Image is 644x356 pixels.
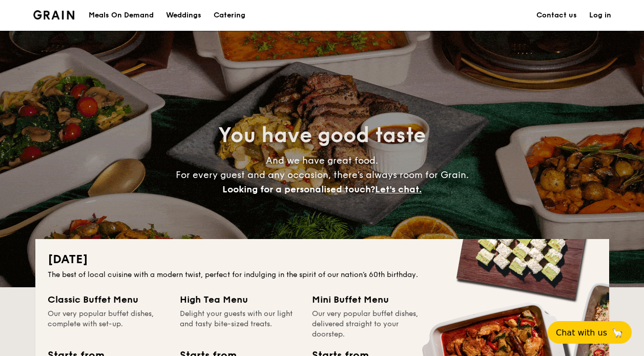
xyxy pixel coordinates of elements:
[312,292,432,307] div: Mini Buffet Menu
[312,309,432,340] div: Our very popular buffet dishes, delivered straight to your doorstep.
[180,309,300,340] div: Delight your guests with our light and tasty bite-sized treats.
[48,251,597,268] h2: [DATE]
[33,10,75,19] a: Logotype
[548,321,632,344] button: Chat with us🦙
[48,270,597,280] div: The best of local cuisine with a modern twist, perfect for indulging in the spirit of our nation’...
[375,184,422,195] span: Let's chat.
[48,309,168,340] div: Our very popular buffet dishes, complete with set-up.
[180,292,300,307] div: High Tea Menu
[33,10,75,19] img: Grain
[556,328,607,338] span: Chat with us
[611,327,624,339] span: 🦙
[48,292,168,307] div: Classic Buffet Menu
